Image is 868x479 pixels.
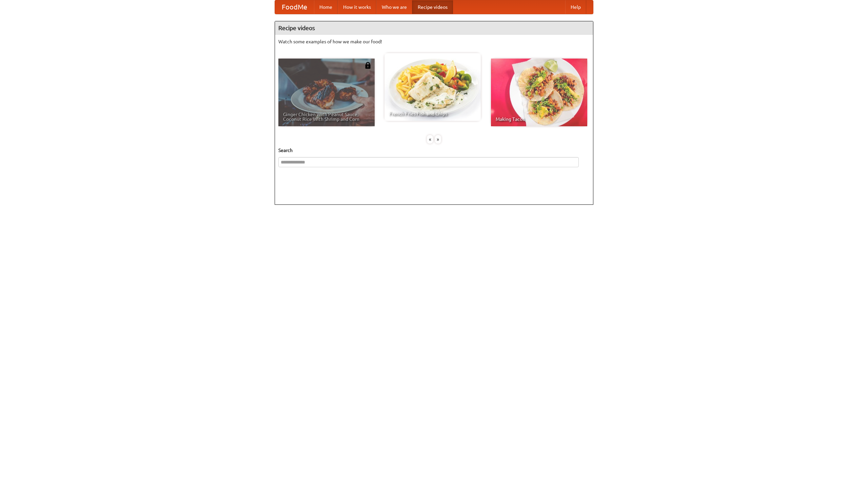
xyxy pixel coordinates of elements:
span: French Fries Fish and Chips [389,111,476,116]
a: How it works [338,0,376,14]
img: 483408.png [364,62,371,69]
a: FoodMe [275,0,314,14]
a: Who we are [376,0,412,14]
p: Watch some examples of how we make our food! [278,38,590,45]
a: Help [565,0,586,14]
div: « [427,135,433,144]
a: Recipe videos [412,0,453,14]
h5: Search [278,147,590,154]
a: Home [314,0,338,14]
h4: Recipe videos [275,21,593,35]
a: French Fries Fish and Chips [384,53,481,121]
span: Making Tacos [496,117,583,122]
a: Making Tacos [491,59,587,126]
div: » [435,135,441,144]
